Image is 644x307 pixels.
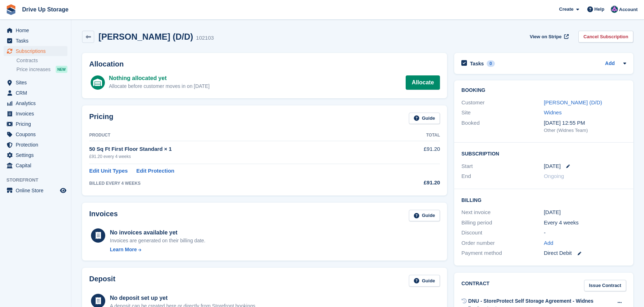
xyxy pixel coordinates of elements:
a: [PERSON_NAME] (D/D) [544,99,602,105]
a: Issue Contract [584,280,626,292]
div: DNU - StoreProtect Self Storage Agreement - Widnes [468,297,593,305]
div: [DATE] 12:55 PM [544,119,626,127]
th: Product [89,130,384,141]
span: Protection [16,140,59,150]
span: Sites [16,78,59,88]
td: £91.20 [384,141,440,164]
div: 0 [487,60,495,67]
img: stora-icon-8386f47178a22dfd0bd8f6a31ec36ba5ce8667c1dd55bd0f319d3a0aa187defe.svg [6,4,16,15]
div: £91.20 every 4 weeks [89,153,384,160]
a: Edit Unit Types [89,167,128,175]
a: Guide [409,275,440,287]
div: No deposit set up yet [110,294,257,302]
div: Every 4 weeks [544,219,626,227]
span: CRM [16,88,59,98]
a: Guide [409,210,440,222]
th: Total [384,130,440,141]
div: 50 Sq Ft First Floor Standard × 1 [89,145,384,153]
div: Discount [461,229,544,237]
a: Preview store [59,186,67,195]
h2: Booking [461,88,626,93]
h2: Deposit [89,275,115,287]
span: Pricing [16,119,59,129]
span: Create [559,6,573,13]
a: menu [4,140,67,150]
a: menu [4,25,67,35]
h2: [PERSON_NAME] (D/D) [98,32,193,41]
div: Nothing allocated yet [109,74,209,83]
a: Allocate [406,75,440,90]
img: Andy [611,6,618,13]
span: Settings [16,150,59,160]
div: £91.20 [384,179,440,187]
span: Invoices [16,109,59,119]
h2: Subscription [461,150,626,157]
div: - [544,229,626,237]
div: Allocate before customer moves in on [DATE] [109,83,209,90]
span: Analytics [16,98,59,108]
span: Price increases [16,66,51,73]
a: Add [605,60,615,68]
div: NEW [56,66,67,73]
span: Coupons [16,129,59,139]
div: Order number [461,239,544,247]
a: Guide [409,113,440,124]
time: 2025-08-20 00:00:00 UTC [544,162,561,170]
div: End [461,172,544,180]
div: Payment method [461,249,544,257]
span: Storefront [6,177,71,184]
a: Cancel Subscription [578,31,633,43]
a: menu [4,88,67,98]
div: Other (Widnes Team) [544,127,626,134]
a: menu [4,109,67,119]
span: Home [16,25,59,35]
div: Next invoice [461,208,544,217]
a: Price increases NEW [16,65,67,73]
div: Customer [461,99,544,107]
a: View on Stripe [527,31,570,43]
div: Invoices are generated on their billing date. [110,237,206,244]
a: menu [4,98,67,108]
a: menu [4,36,67,46]
h2: Allocation [89,60,440,68]
div: No invoices available yet [110,228,206,237]
div: Site [461,109,544,117]
h2: Tasks [470,60,484,67]
a: menu [4,150,67,160]
div: 102103 [196,34,214,42]
h2: Contract [461,280,490,292]
a: Add [544,239,553,247]
div: Start [461,162,544,170]
div: Learn More [110,246,137,253]
span: View on Stripe [530,33,562,40]
a: Learn More [110,246,206,253]
a: Edit Protection [136,167,174,175]
a: Widnes [544,109,562,115]
span: Help [594,6,604,13]
div: BILLED EVERY 4 WEEKS [89,180,384,187]
span: Capital [16,160,59,170]
div: Billing period [461,219,544,227]
a: menu [4,46,67,56]
a: Drive Up Storage [19,4,71,15]
h2: Pricing [89,113,113,124]
span: Tasks [16,36,59,46]
span: Ongoing [544,173,564,179]
a: menu [4,185,67,195]
a: Contracts [16,57,67,64]
a: menu [4,129,67,139]
a: menu [4,160,67,170]
h2: Billing [461,196,626,203]
a: menu [4,119,67,129]
h2: Invoices [89,210,118,222]
span: Online Store [16,185,59,195]
div: [DATE] [544,208,626,217]
span: Account [619,6,638,13]
div: Direct Debit [544,249,626,257]
a: menu [4,78,67,88]
div: Booked [461,119,544,134]
span: Subscriptions [16,46,59,56]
